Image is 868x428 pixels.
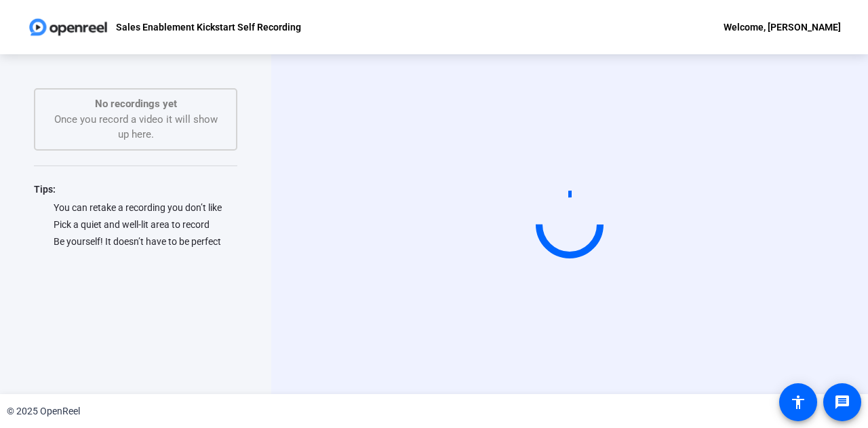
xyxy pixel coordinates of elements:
[49,96,222,142] div: Once you record a video it will show up here.
[34,235,237,248] div: Be yourself! It doesn’t have to be perfect
[49,96,222,112] p: No recordings yet
[116,19,301,35] p: Sales Enablement Kickstart Self Recording
[724,19,841,35] div: Welcome, [PERSON_NAME]
[7,404,80,419] div: © 2025 OpenReel
[27,14,109,41] img: OpenReel logo
[790,394,806,410] mat-icon: accessibility
[834,394,850,410] mat-icon: message
[34,181,237,197] div: Tips:
[34,218,237,231] div: Pick a quiet and well-lit area to record
[34,201,237,214] div: You can retake a recording you don’t like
